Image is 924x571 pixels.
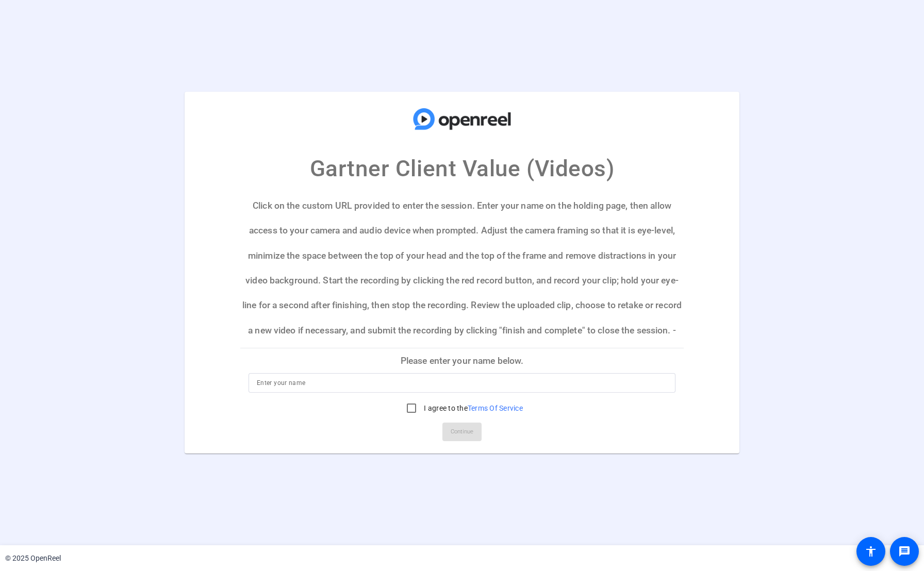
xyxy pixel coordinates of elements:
p: Please enter your name below. [240,348,684,373]
mat-icon: accessibility [865,545,877,558]
label: I agree to the [422,403,523,413]
img: company-logo [410,102,514,136]
input: Enter your name [257,377,667,389]
a: Terms Of Service [468,404,523,412]
div: © 2025 OpenReel [5,553,61,564]
p: Click on the custom URL provided to enter the session. Enter your name on the holding page, then ... [240,193,684,348]
mat-icon: message [898,545,911,558]
p: Gartner Client Value (Videos) [310,152,615,186]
